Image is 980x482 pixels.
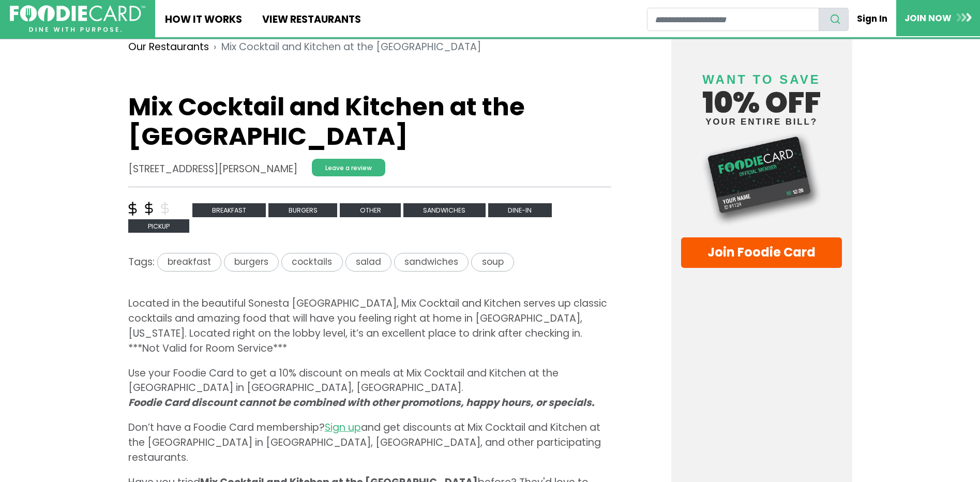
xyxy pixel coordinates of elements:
[128,40,209,55] a: Our Restaurants
[128,366,612,411] p: Use your Foodie Card to get a 10% discount on meals at Mix Cocktail and Kitchen at the [GEOGRAPHI...
[155,254,224,268] a: breakfast
[681,237,842,267] a: Join Foodie Card
[471,254,514,268] a: soup
[281,253,342,272] span: cocktails
[340,202,403,216] a: other
[128,396,594,410] i: Foodie Card discount cannot be combined with other promotions, happy hours, or specials.
[394,254,471,268] a: sandwiches
[128,253,612,277] div: Tags:
[224,253,279,272] span: burgers
[345,253,391,272] span: salad
[488,203,552,217] span: Dine-in
[403,203,486,217] span: sandwiches
[702,72,820,86] span: Want to save
[647,8,819,31] input: restaurant search
[157,253,221,272] span: breakfast
[312,159,385,176] a: Leave a review
[325,420,361,434] a: Sign up
[209,40,481,55] li: Mix Cocktail and Kitchen at the [GEOGRAPHIC_DATA]
[340,203,401,217] span: other
[681,117,842,126] small: your entire bill?
[394,253,469,272] span: sandwiches
[345,254,394,268] a: salad
[192,202,269,216] a: breakfast
[128,296,612,356] p: Located in the beautiful Sonesta [GEOGRAPHIC_DATA], Mix Cocktail and Kitchen serves up classic co...
[268,202,340,216] a: burgers
[10,5,145,33] img: FoodieCard; Eat, Drink, Save, Donate
[849,7,896,30] a: Sign In
[488,202,552,216] a: Dine-in
[128,218,190,232] a: Pickup
[128,92,612,152] h1: Mix Cocktail and Kitchen at the [GEOGRAPHIC_DATA]
[268,203,337,217] span: burgers
[128,32,612,62] nav: breadcrumb
[192,203,266,217] span: breakfast
[681,131,842,227] img: Foodie Card
[681,59,842,126] h4: 10% off
[281,254,345,268] a: cocktails
[128,219,190,233] span: Pickup
[224,254,281,268] a: burgers
[128,420,612,465] p: Don’t have a Foodie Card membership? and get discounts at Mix Cocktail and Kitchen at the [GEOGRA...
[819,8,849,31] button: search
[471,253,514,272] span: soup
[128,162,297,177] address: [STREET_ADDRESS][PERSON_NAME]
[403,202,488,216] a: sandwiches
